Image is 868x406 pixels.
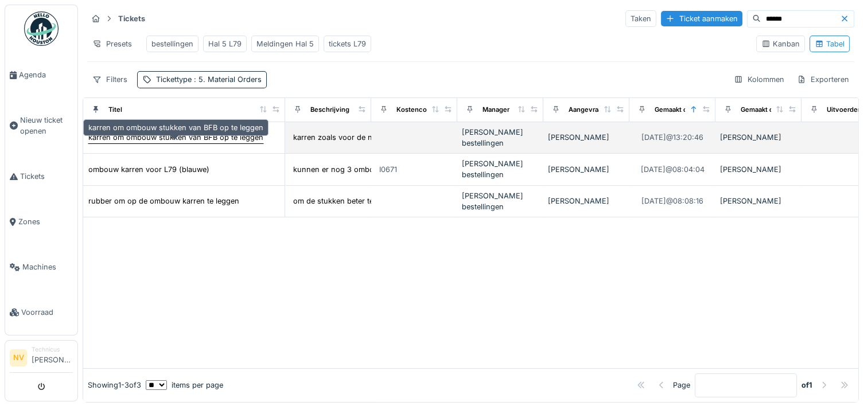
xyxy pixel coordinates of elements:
div: [PERSON_NAME] bestellingen [462,190,539,212]
a: Voorraad [5,290,77,335]
div: [PERSON_NAME] [720,196,797,206]
div: [PERSON_NAME] bestellingen [462,158,539,180]
div: Hal 5 L79 [208,38,242,49]
div: Beschrijving [310,105,349,115]
li: [PERSON_NAME] [32,345,73,370]
span: Zones [18,216,73,227]
div: [PERSON_NAME] [548,132,625,143]
div: Titel [108,105,122,115]
div: Taken [625,10,656,27]
div: Filters [87,71,133,88]
div: tickets L79 [329,38,366,49]
div: Manager [482,105,509,115]
div: [PERSON_NAME] [720,132,797,143]
div: kunnen er nog 3 ombouw karren besteld worden om... [293,164,485,175]
span: Tickets [20,171,73,182]
div: ombouw karren voor L79 (blauwe) [88,164,209,175]
li: NV [10,349,27,366]
div: Gemaakt door [741,105,784,115]
div: Kolommen [729,71,789,88]
span: : 5. Material Orders [192,75,262,84]
div: [PERSON_NAME] [720,164,797,175]
div: [PERSON_NAME] [548,196,625,206]
div: karren zoals voor de novapac besteld zijn maar ... [293,132,468,143]
a: Tickets [5,154,77,199]
a: Zones [5,199,77,244]
strong: Tickets [114,13,150,24]
div: karren om ombouw stukken van BFB op te leggen [88,132,263,143]
a: Machines [5,244,77,290]
div: bestellingen [151,38,193,49]
div: Uitvoerder [827,105,860,115]
div: [DATE] @ 08:04:04 [641,164,704,175]
span: Agenda [19,69,73,80]
div: Meldingen Hal 5 [256,38,314,49]
div: Exporteren [792,71,854,88]
div: I0671 [379,164,397,175]
a: NV Technicus[PERSON_NAME] [10,345,73,373]
strong: of 1 [801,380,812,391]
div: [PERSON_NAME] [548,164,625,175]
a: Agenda [5,52,77,97]
div: items per page [146,380,223,391]
div: Presets [87,36,137,52]
div: Page [673,380,690,391]
div: [DATE] @ 08:08:16 [641,196,703,206]
div: Ticket aanmaken [661,11,742,26]
div: rubber om op de ombouw karren te leggen [88,196,239,206]
div: Kostencode [396,105,435,115]
div: [PERSON_NAME] bestellingen [462,127,539,149]
div: Tickettype [156,74,262,85]
div: Aangevraagd door [569,105,626,115]
div: Technicus [32,345,73,354]
img: Badge_color-CXgf-gQk.svg [24,11,59,46]
div: Tabel [815,38,844,49]
span: Voorraad [21,307,73,318]
div: Kanban [761,38,800,49]
a: Nieuw ticket openen [5,97,77,154]
div: om de stukken beter te beschermen een dunnen ru... [293,196,480,206]
span: Nieuw ticket openen [20,115,73,136]
div: [DATE] @ 13:20:46 [641,132,703,143]
span: Machines [22,261,73,272]
div: Showing 1 - 3 of 3 [88,380,141,391]
div: karren om ombouw stukken van BFB op te leggen [83,119,268,136]
div: Gemaakt op [655,105,691,115]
